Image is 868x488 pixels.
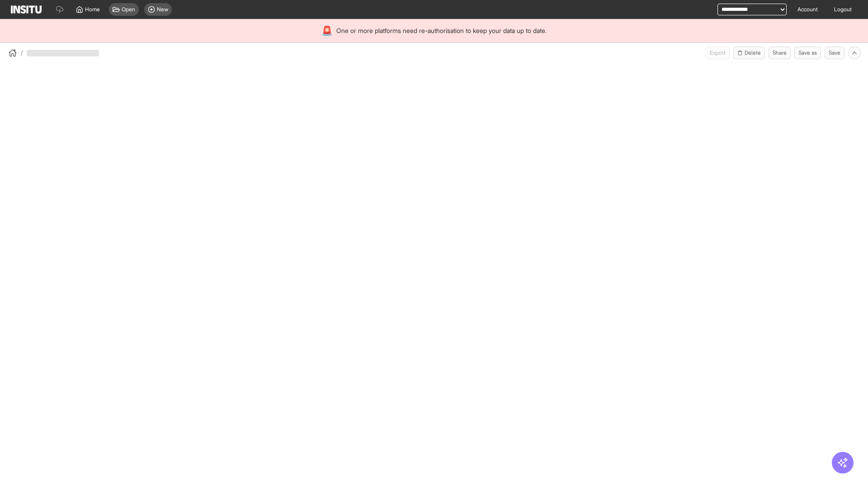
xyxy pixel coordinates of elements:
[321,24,333,37] div: 🚨
[157,6,168,13] span: New
[21,48,23,57] span: /
[122,6,135,13] span: Open
[7,47,23,58] button: /
[11,5,42,14] img: Logo
[733,47,765,59] button: Delete
[706,47,730,59] span: Can currently only export from Insights reports.
[85,6,100,13] span: Home
[769,47,791,59] button: Share
[794,47,821,59] button: Save as
[825,47,844,59] button: Save
[336,26,547,35] span: One or more platforms need re-authorisation to keep your data up to date.
[706,47,730,59] button: Export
